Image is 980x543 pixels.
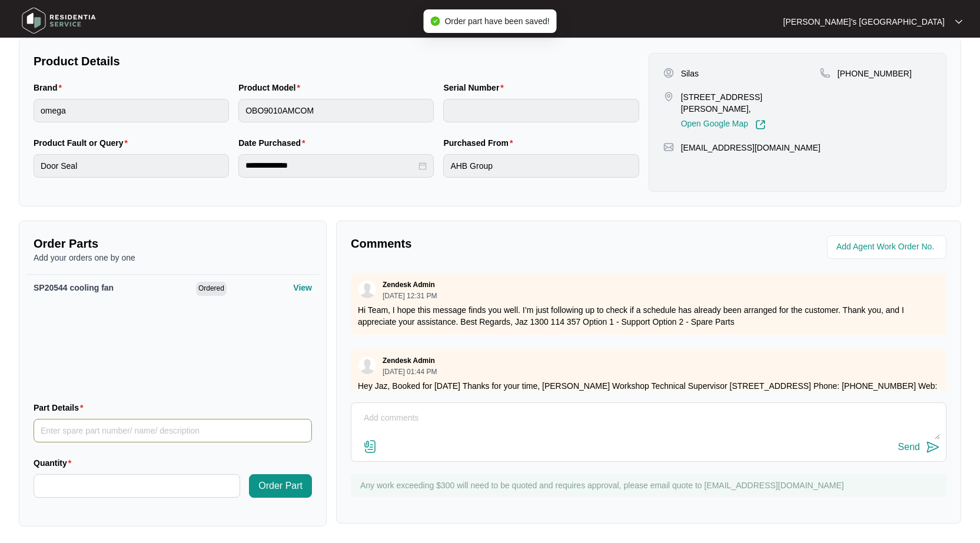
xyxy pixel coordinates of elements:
[358,281,376,298] img: user.svg
[783,16,945,28] p: [PERSON_NAME]'s [GEOGRAPHIC_DATA]
[820,68,830,78] img: map-pin
[444,16,549,26] span: Order part have been saved!
[443,137,517,149] label: Purchased From
[681,119,766,130] a: Open Google Map
[955,19,962,25] img: dropdown arrow
[681,68,699,79] p: Silas
[383,356,435,365] p: Zendesk Admin
[238,137,310,149] label: Date Purchased
[663,91,674,102] img: map-pin
[383,368,437,375] p: [DATE] 01:44 PM
[34,137,132,149] label: Product Fault or Query
[34,252,312,264] p: Add your orders one by one
[34,419,312,442] input: Part Details
[358,357,376,374] img: user.svg
[358,380,939,404] p: Hey Jaz, Booked for [DATE] Thanks for your time, [PERSON_NAME] Workshop Technical Supervisor [STR...
[360,479,941,491] p: Any work exceeding $300 will need to be quoted and requires approval, please email quote to [EMAI...
[926,440,940,454] img: send-icon.svg
[898,442,920,452] div: Send
[358,304,939,328] p: Hi Team, I hope this message finds you well. I’m just following up to check if a schedule has alr...
[18,3,100,38] img: residentia service logo
[663,142,674,152] img: map-pin
[196,282,227,296] span: Ordered
[443,99,639,122] input: Serial Number
[838,68,912,79] p: [PHONE_NUMBER]
[663,68,674,78] img: user-pin
[34,402,88,414] label: Part Details
[34,457,76,469] label: Quantity
[258,479,303,493] span: Order Part
[383,280,435,289] p: Zendesk Admin
[443,82,508,94] label: Serial Number
[34,283,114,292] span: SP20544 cooling fan
[755,119,766,130] img: Link-External
[249,474,312,498] button: Order Part
[245,159,416,172] input: Date Purchased
[34,475,240,497] input: Quantity
[34,235,312,252] p: Order Parts
[430,16,440,26] span: check-circle
[898,439,940,455] button: Send
[238,99,434,122] input: Product Model
[351,235,640,252] p: Comments
[363,439,377,454] img: file-attachment-doc.svg
[681,142,820,154] p: [EMAIL_ADDRESS][DOMAIN_NAME]
[34,99,229,122] input: Brand
[34,82,67,94] label: Brand
[443,154,639,178] input: Purchased From
[238,82,305,94] label: Product Model
[836,240,939,254] input: Add Agent Work Order No.
[293,282,312,294] p: View
[34,154,229,178] input: Product Fault or Query
[383,292,437,299] p: [DATE] 12:31 PM
[34,53,639,69] p: Product Details
[681,91,820,115] p: [STREET_ADDRESS][PERSON_NAME],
